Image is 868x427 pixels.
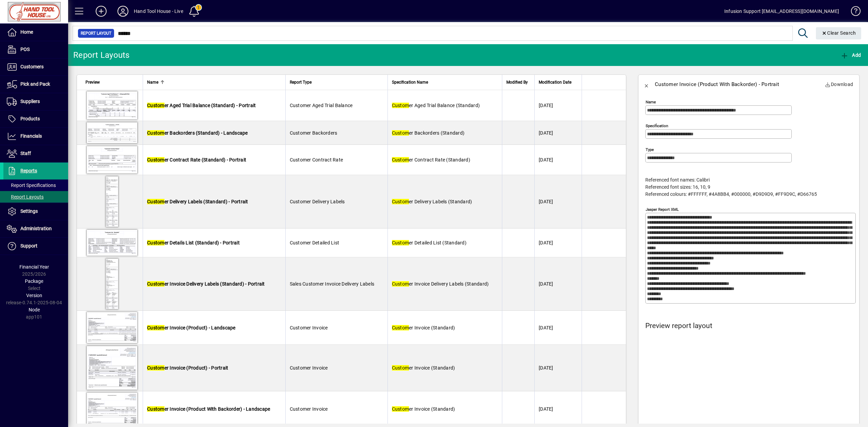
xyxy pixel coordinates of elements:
em: Custom [392,325,409,330]
div: Specification Name [392,79,498,86]
button: Add [839,49,863,61]
span: Products [20,116,40,121]
span: Download [825,79,853,90]
span: er Invoice (Standard) [392,365,455,371]
td: [DATE] [534,145,582,175]
span: Customer Backorders [290,130,337,136]
span: er Invoice (Product) - Portrait [147,365,228,371]
span: Report Layouts [7,194,44,200]
em: Custom [392,199,409,204]
a: Customers [3,58,68,75]
mat-label: Type [646,147,654,152]
span: er Invoice Delivery Labels (Standard) - Portrait [147,281,265,287]
span: Pick and Pack [20,81,50,87]
div: Modification Date [539,79,578,86]
em: Custom [147,130,164,136]
a: Knowledge Base [846,1,859,23]
td: [DATE] [534,391,582,427]
td: [DATE] [534,90,582,121]
a: Suppliers [3,93,68,110]
mat-label: Jasper Report XML [646,207,679,212]
span: Support [20,243,37,249]
em: Custom [392,103,409,108]
div: Customer Invoice (Product With Backorder) - Portrait [655,79,779,90]
em: Custom [147,240,164,245]
span: Report Specifications [7,183,56,188]
span: Add [840,52,861,58]
span: er Invoice Delivery Labels (Standard) [392,281,489,287]
span: Administration [20,226,52,231]
button: Profile [112,5,134,17]
a: Support [3,238,68,255]
span: er Invoice (Product With Backorder) - Landscape [147,406,270,412]
span: Node [29,307,40,312]
em: Custom [147,199,164,204]
span: er Invoice (Standard) [392,406,455,412]
span: Financials [20,133,42,139]
span: POS [20,47,30,52]
em: Custom [392,157,409,163]
app-page-header-button: Back [638,76,655,92]
button: Clear [816,27,862,39]
span: Customer Invoice [290,365,328,371]
em: Custom [147,406,164,412]
span: Report Type [290,79,312,86]
span: er Detailed List (Standard) [392,240,467,245]
span: Specification Name [392,79,428,86]
td: [DATE] [534,175,582,228]
div: Report Type [290,79,383,86]
span: Financial Year [19,264,49,270]
span: er Delivery Labels (Standard) - Portrait [147,199,248,204]
em: Custom [147,157,164,163]
span: er Aged Trial Balance (Standard) - Portrait [147,103,256,108]
td: [DATE] [534,228,582,257]
em: Custom [392,240,409,245]
span: Home [20,29,33,35]
span: er Backorders (Standard) - Landscape [147,130,248,136]
span: er Invoice (Standard) [392,325,455,330]
a: Report Layouts [3,191,68,203]
span: Modified By [506,79,528,86]
h4: Preview report layout [645,322,856,330]
em: Custom [147,325,164,330]
a: Products [3,110,68,127]
em: Custom [392,281,409,287]
span: Customer Contract Rate [290,157,343,163]
span: er Contract Rate (Standard) - Portrait [147,157,246,163]
em: Custom [147,281,164,287]
span: Referenced font sizes: 16, 10, 9 [645,184,710,190]
a: Staff [3,145,68,162]
span: er Backorders (Standard) [392,130,465,136]
div: Infusion Support [EMAIL_ADDRESS][DOMAIN_NAME] [724,6,839,17]
a: Pick and Pack [3,76,68,93]
span: Clear Search [821,30,856,36]
span: er Details List (Standard) - Portrait [147,240,240,245]
a: Settings [3,203,68,220]
span: Customer Delivery Labels [290,199,345,204]
span: Version [26,293,42,298]
span: Sales Customer Invoice Delivery Labels [290,281,375,287]
div: Name [147,79,281,86]
span: Package [25,278,43,284]
em: Custom [147,365,164,371]
span: Suppliers [20,99,40,104]
button: Add [90,5,112,17]
a: Financials [3,128,68,145]
span: Customer Detailed List [290,240,340,245]
span: Settings [20,208,38,214]
a: POS [3,41,68,58]
td: [DATE] [534,257,582,311]
span: er Invoice (Product) - Landscape [147,325,236,330]
div: Hand Tool House - Live [134,6,183,17]
td: [DATE] [534,311,582,345]
a: Report Specifications [3,180,68,191]
div: Report Layouts [73,50,130,61]
td: [DATE] [534,345,582,391]
span: Staff [20,151,31,156]
span: Reports [20,168,37,173]
span: er Delivery Labels (Standard) [392,199,472,204]
span: Modification Date [539,79,571,86]
a: Administration [3,220,68,237]
span: Preview [85,79,100,86]
span: Report Layout [81,30,111,37]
